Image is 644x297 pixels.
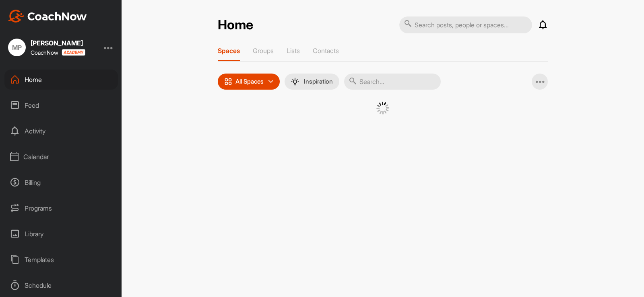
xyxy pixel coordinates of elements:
[4,275,118,295] div: Schedule
[8,10,87,23] img: CoachNow
[224,78,232,86] img: icon
[4,147,118,167] div: Calendar
[8,39,26,56] div: MP
[304,78,333,85] p: Inspiration
[31,49,85,56] div: CoachNow
[4,95,118,115] div: Feed
[4,250,118,270] div: Templates
[376,102,389,115] img: G6gVgL6ErOh57ABN0eRmCEwV0I4iEi4d8EwaPGI0tHgoAbU4EAHFLEQAh+QQFCgALACwIAA4AGAASAAAEbHDJSesaOCdk+8xg...
[235,78,264,85] p: All Spaces
[4,121,118,141] div: Activity
[4,70,118,90] div: Home
[218,17,253,33] h2: Home
[253,47,274,55] p: Groups
[344,74,441,90] input: Search...
[62,49,85,56] img: CoachNow acadmey
[218,47,240,55] p: Spaces
[399,16,532,33] input: Search posts, people or spaces...
[4,172,118,193] div: Billing
[4,224,118,244] div: Library
[291,78,299,86] img: menuIcon
[4,198,118,218] div: Programs
[313,47,339,55] p: Contacts
[287,47,300,55] p: Lists
[31,40,85,46] div: [PERSON_NAME]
